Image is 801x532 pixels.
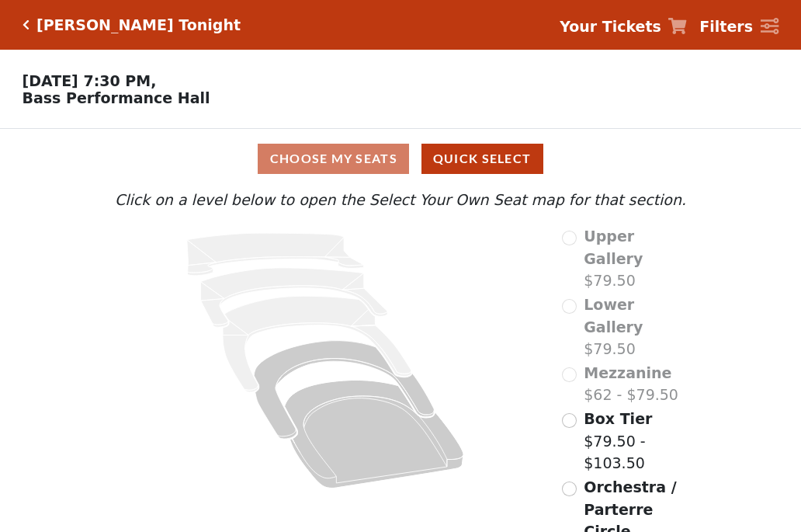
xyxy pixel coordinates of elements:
path: Lower Gallery - Seats Available: 0 [201,268,388,327]
a: Click here to go back to filters [23,19,29,30]
span: Upper Gallery [584,228,643,267]
strong: Your Tickets [560,18,661,35]
path: Orchestra / Parterre Circle - Seats Available: 564 [285,381,464,489]
p: Click on a level below to open the Select Your Own Seat map for that section. [111,189,690,211]
a: Filters [699,16,778,38]
label: $79.50 [584,294,690,360]
h5: [PERSON_NAME] Tonight [36,16,241,34]
strong: Filters [699,18,753,35]
path: Upper Gallery - Seats Available: 0 [187,233,364,276]
label: $79.50 - $103.50 [584,408,690,475]
span: Mezzanine [584,364,671,381]
label: $62 - $79.50 [584,362,678,406]
span: Box Tier [584,410,652,427]
span: Lower Gallery [584,296,643,336]
a: Your Tickets [560,16,687,38]
button: Quick Select [421,144,543,174]
label: $79.50 [584,225,690,292]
